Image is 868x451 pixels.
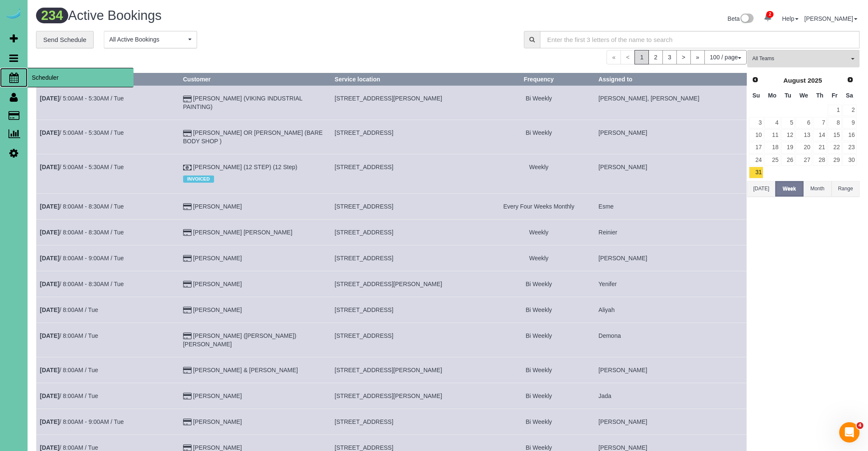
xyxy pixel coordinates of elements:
b: [DATE] [40,129,59,136]
a: 10 [749,129,763,141]
a: [DATE]/ 8:00AM / Tue [40,444,98,451]
td: Customer [179,271,331,297]
td: Schedule date [36,323,180,357]
td: Assigned to [595,154,747,193]
a: 9 [843,117,857,128]
a: [DATE]/ 8:00AM / Tue [40,306,98,313]
td: Assigned to [595,383,747,409]
span: [STREET_ADDRESS] [335,418,393,425]
td: Customer [179,409,331,434]
span: Next [847,76,854,83]
span: 2025 [807,77,822,84]
td: Assigned to [595,86,747,120]
a: 23 [843,142,857,153]
span: [STREET_ADDRESS][PERSON_NAME] [335,367,442,373]
a: 3 [662,50,677,64]
td: Customer [179,193,331,219]
button: All Active Bookings [104,31,197,48]
a: [PERSON_NAME] & [PERSON_NAME] [193,367,298,373]
a: [PERSON_NAME] [804,15,857,22]
td: Service location [331,297,483,323]
b: [DATE] [40,229,59,236]
td: Customer [179,86,331,120]
span: 2 [766,11,773,18]
a: [DATE]/ 8:00AM / Tue [40,393,98,399]
i: Credit Card Payment [183,393,192,399]
a: [DATE]/ 8:00AM - 8:30AM / Tue [40,203,124,210]
a: Prev [749,74,761,86]
a: [DATE]/ 5:00AM - 5:30AM / Tue [40,164,124,170]
b: [DATE] [40,332,59,339]
a: Beta [728,15,754,22]
a: 12 [781,129,795,141]
td: Customer [179,383,331,409]
td: Frequency [483,409,595,434]
a: 5 [781,117,795,128]
a: 1 [828,105,842,116]
td: Frequency [483,154,595,193]
span: [STREET_ADDRESS][PERSON_NAME] [335,393,442,399]
a: 6 [796,117,812,128]
a: 3 [749,117,763,128]
a: [PERSON_NAME] (12 STEP) (12 Step) [193,164,298,170]
a: 21 [813,142,827,153]
th: Service location [331,73,483,86]
a: 4 [764,117,780,128]
td: Frequency [483,219,595,245]
a: 14 [813,129,827,141]
a: 2 [843,105,857,116]
span: All Active Bookings [109,35,186,44]
span: 234 [36,8,68,23]
input: Enter the first 3 letters of the name to search [540,31,860,48]
span: Tuesday [785,92,791,99]
span: [STREET_ADDRESS][PERSON_NAME] [335,281,442,287]
i: Credit Card Payment [183,445,192,451]
a: [PERSON_NAME] [193,418,242,425]
a: 24 [749,154,763,166]
span: Saturday [846,92,853,99]
button: 100 / page [704,50,747,64]
i: Credit Card Payment [183,230,192,236]
i: Credit Card Payment [183,281,192,287]
span: Sunday [752,92,760,99]
span: August [783,77,806,84]
td: Assigned to [595,193,747,219]
span: 1 [634,50,649,64]
span: < [620,50,635,64]
ol: All Teams [747,50,860,63]
i: Credit Card Payment [183,333,192,339]
td: Assigned to [595,245,747,271]
td: Service location [331,86,483,120]
a: Help [782,15,798,22]
td: Service location [331,120,483,154]
a: 15 [828,129,842,141]
i: Credit Card Payment [183,419,192,425]
a: [PERSON_NAME] [193,281,242,287]
i: Credit Card Payment [183,367,192,373]
a: Automaid Logo [5,8,22,20]
td: Customer [179,154,331,193]
a: 13 [796,129,812,141]
button: [DATE] [747,181,775,197]
span: [STREET_ADDRESS] [335,306,393,313]
img: New interface [740,14,754,25]
td: Frequency [483,323,595,357]
td: Customer [179,323,331,357]
a: 29 [828,154,842,166]
td: Assigned to [595,120,747,154]
a: 17 [749,142,763,153]
td: Service location [331,219,483,245]
a: [PERSON_NAME] [193,306,242,313]
td: Frequency [483,193,595,219]
h1: Active Bookings [36,8,442,23]
i: Check Payment [183,165,192,171]
button: Week [775,181,803,197]
td: Frequency [483,120,595,154]
b: [DATE] [40,367,59,373]
b: [DATE] [40,255,59,262]
a: [DATE]/ 8:00AM / Tue [40,367,98,373]
b: [DATE] [40,418,59,425]
td: Service location [331,154,483,193]
td: Schedule date [36,154,180,193]
td: Frequency [483,245,595,271]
